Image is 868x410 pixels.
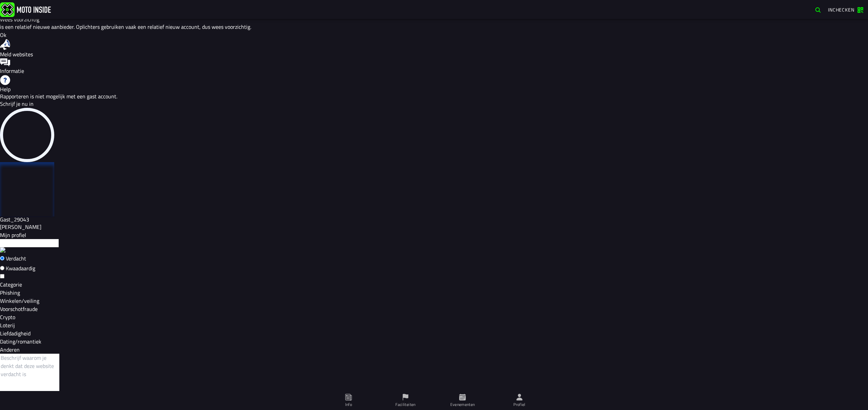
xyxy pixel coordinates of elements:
ion-label: Evenementen [450,402,475,408]
span: Inchecken [828,6,854,13]
ion-label: Faciliteiten [395,402,415,408]
ion-label: Info [345,402,352,408]
ion-label: Profiel [513,402,526,408]
a: Inchecken [825,4,867,15]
